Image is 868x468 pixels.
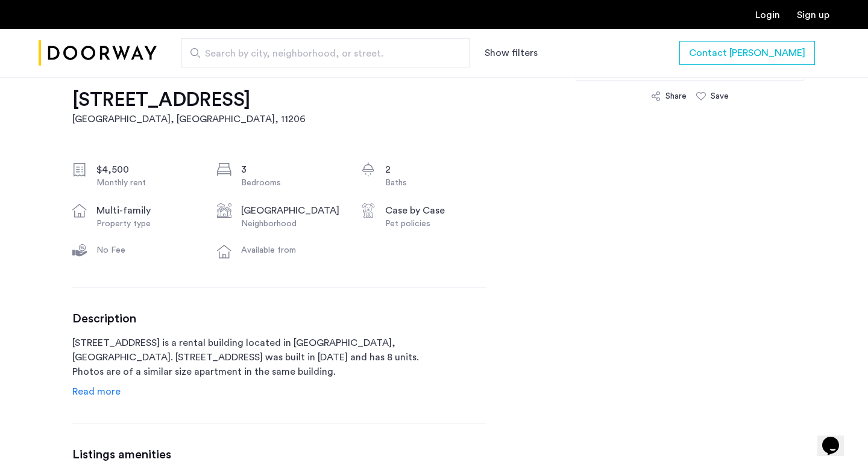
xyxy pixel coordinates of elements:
[241,203,342,218] div: [GEOGRAPHIC_DATA]
[72,88,306,126] a: [STREET_ADDRESS][GEOGRAPHIC_DATA], [GEOGRAPHIC_DATA], 11206
[485,46,538,60] button: Show or hide filters
[96,218,198,230] div: Property type
[817,420,856,456] iframe: chat widget
[96,203,198,218] div: multi-family
[96,162,198,177] div: $4,500
[96,244,198,256] div: No Fee
[385,177,486,189] div: Baths
[205,46,436,61] span: Search by city, neighborhood, or street.
[679,41,815,65] button: button
[241,244,342,256] div: Available from
[72,448,486,462] h3: Listings amenities
[385,203,486,218] div: Case by Case
[39,31,157,76] a: Cazamio Logo
[385,218,486,230] div: Pet policies
[385,162,486,177] div: 2
[96,177,198,189] div: Monthly rent
[72,336,486,379] p: [STREET_ADDRESS] is a rental building located in [GEOGRAPHIC_DATA], [GEOGRAPHIC_DATA]. [STREET_AD...
[181,38,470,67] input: Apartment Search
[72,387,121,396] span: Read more
[711,90,729,102] div: Save
[665,90,687,102] div: Share
[755,10,780,20] a: Login
[72,112,306,126] h2: [GEOGRAPHIC_DATA], [GEOGRAPHIC_DATA] , 11206
[72,312,486,326] h3: Description
[72,88,306,112] h1: [STREET_ADDRESS]
[797,10,829,20] a: Registration
[241,218,342,230] div: Neighborhood
[72,384,121,399] a: Read info
[241,177,342,189] div: Bedrooms
[39,31,157,76] img: logo
[689,46,805,60] span: Contact [PERSON_NAME]
[241,162,342,177] div: 3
